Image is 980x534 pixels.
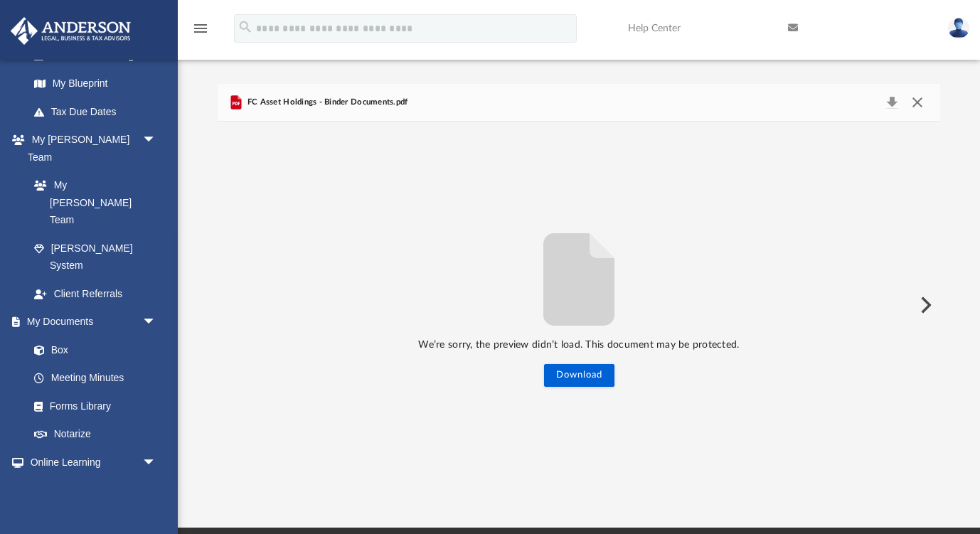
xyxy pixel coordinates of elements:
a: Tax Due Dates [20,97,178,126]
a: My Blueprint [20,70,171,98]
a: Meeting Minutes [20,364,171,393]
div: Preview [218,84,939,488]
p: We’re sorry, the preview didn’t load. This document may be protected. [218,336,939,354]
span: FC Asset Holdings - Binder Documents.pdf [245,96,408,109]
div: File preview [218,122,939,488]
img: User Pic [948,18,969,38]
button: Download [880,92,905,112]
a: My [PERSON_NAME] Team [20,171,164,235]
img: Anderson Advisors Platinum Portal [6,17,135,45]
a: [PERSON_NAME] System [20,234,171,279]
button: Download [544,364,614,387]
a: Notarize [20,420,171,449]
button: Close [905,92,930,112]
a: Online Learningarrow_drop_down [10,448,171,476]
a: Client Referrals [20,279,171,308]
span: arrow_drop_down [142,126,171,155]
a: Forms Library [20,392,164,420]
i: search [238,19,253,35]
span: arrow_drop_down [142,308,171,337]
a: Courses [20,476,171,505]
button: Next File [909,285,940,325]
i: menu [192,20,209,37]
a: My [PERSON_NAME] Teamarrow_drop_down [10,126,171,171]
a: menu [192,27,209,37]
span: arrow_drop_down [142,448,171,477]
a: My Documentsarrow_drop_down [10,308,171,336]
a: Box [20,336,164,364]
